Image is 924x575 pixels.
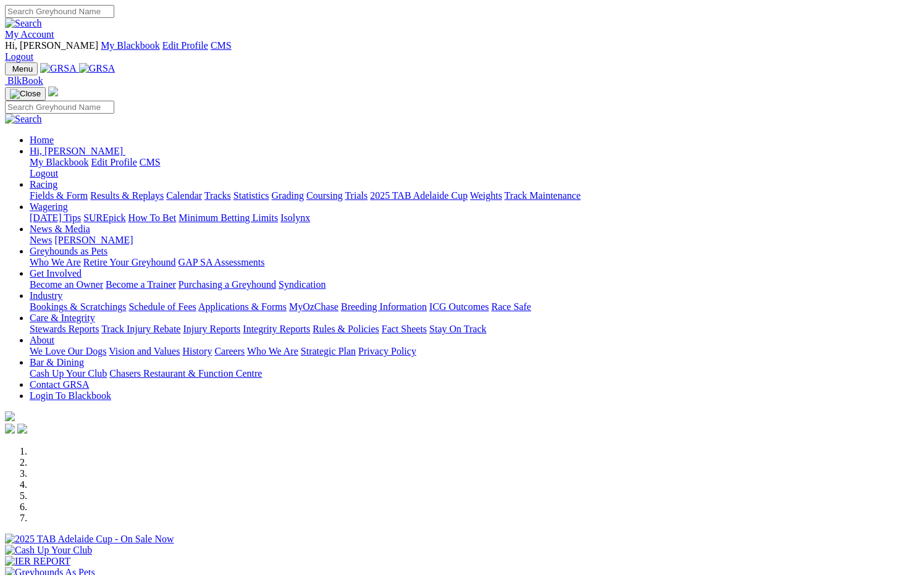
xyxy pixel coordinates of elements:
a: MyOzChase [289,301,338,312]
a: GAP SA Assessments [178,257,265,267]
a: Rules & Policies [313,324,379,334]
a: Stewards Reports [30,324,99,334]
a: Track Injury Rebate [101,324,180,334]
img: Search [5,114,42,125]
div: Get Involved [30,279,919,290]
a: Track Maintenance [505,190,581,201]
a: History [182,346,212,356]
a: Get Involved [30,268,82,279]
a: Login To Blackbook [30,390,111,401]
a: SUREpick [83,212,125,223]
button: Toggle navigation [5,62,38,75]
img: logo-grsa-white.png [48,86,58,96]
a: BlkBook [5,75,43,86]
a: Become an Owner [30,279,103,290]
img: GRSA [79,63,115,74]
a: Purchasing a Greyhound [178,279,276,290]
span: Hi, [PERSON_NAME] [30,146,123,156]
a: CMS [211,40,232,51]
div: Greyhounds as Pets [30,257,919,268]
a: Who We Are [247,346,298,356]
a: My Blackbook [30,157,89,167]
a: Isolynx [280,212,310,223]
img: Search [5,18,42,29]
a: News & Media [30,224,90,234]
a: Applications & Forms [198,301,287,312]
input: Search [5,5,114,18]
a: Weights [470,190,502,201]
a: [DATE] Tips [30,212,81,223]
img: facebook.svg [5,424,15,434]
a: Strategic Plan [301,346,356,356]
a: ICG Outcomes [429,301,489,312]
span: BlkBook [7,75,43,86]
a: We Love Our Dogs [30,346,106,356]
a: My Account [5,29,54,40]
div: Bar & Dining [30,368,919,379]
input: Search [5,101,114,114]
a: Edit Profile [91,157,137,167]
div: Racing [30,190,919,201]
a: Calendar [166,190,202,201]
a: Bookings & Scratchings [30,301,126,312]
a: Fields & Form [30,190,88,201]
a: Race Safe [491,301,531,312]
a: Grading [272,190,304,201]
a: Logout [30,168,58,178]
a: Results & Replays [90,190,164,201]
button: Toggle navigation [5,87,46,101]
a: Syndication [279,279,325,290]
a: Hi, [PERSON_NAME] [30,146,125,156]
a: About [30,335,54,345]
a: Bar & Dining [30,357,84,367]
a: Care & Integrity [30,313,95,323]
a: Vision and Values [109,346,180,356]
a: Wagering [30,201,68,212]
a: Cash Up Your Club [30,368,107,379]
img: logo-grsa-white.png [5,411,15,421]
div: My Account [5,40,919,62]
a: Coursing [306,190,343,201]
a: Logout [5,51,33,62]
div: Wagering [30,212,919,224]
a: Tracks [204,190,231,201]
img: twitter.svg [17,424,27,434]
a: Integrity Reports [243,324,310,334]
img: GRSA [40,63,77,74]
a: Who We Are [30,257,81,267]
img: 2025 TAB Adelaide Cup - On Sale Now [5,534,174,545]
img: Close [10,89,41,99]
a: Careers [214,346,245,356]
span: Menu [12,64,33,73]
a: Trials [345,190,367,201]
a: Statistics [233,190,269,201]
a: Injury Reports [183,324,240,334]
a: News [30,235,52,245]
div: Care & Integrity [30,324,919,335]
a: Fact Sheets [382,324,427,334]
a: Greyhounds as Pets [30,246,107,256]
img: IER REPORT [5,556,70,567]
span: Hi, [PERSON_NAME] [5,40,98,51]
a: Edit Profile [162,40,208,51]
a: [PERSON_NAME] [54,235,133,245]
a: Racing [30,179,57,190]
a: Stay On Track [429,324,486,334]
div: About [30,346,919,357]
a: Become a Trainer [106,279,176,290]
a: Privacy Policy [358,346,416,356]
a: Industry [30,290,62,301]
a: CMS [140,157,161,167]
a: My Blackbook [101,40,160,51]
div: Hi, [PERSON_NAME] [30,157,919,179]
a: Retire Your Greyhound [83,257,176,267]
div: News & Media [30,235,919,246]
a: 2025 TAB Adelaide Cup [370,190,468,201]
a: Minimum Betting Limits [178,212,278,223]
a: Schedule of Fees [128,301,196,312]
a: Chasers Restaurant & Function Centre [109,368,262,379]
div: Industry [30,301,919,313]
a: Home [30,135,54,145]
a: Breeding Information [341,301,427,312]
a: Contact GRSA [30,379,89,390]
